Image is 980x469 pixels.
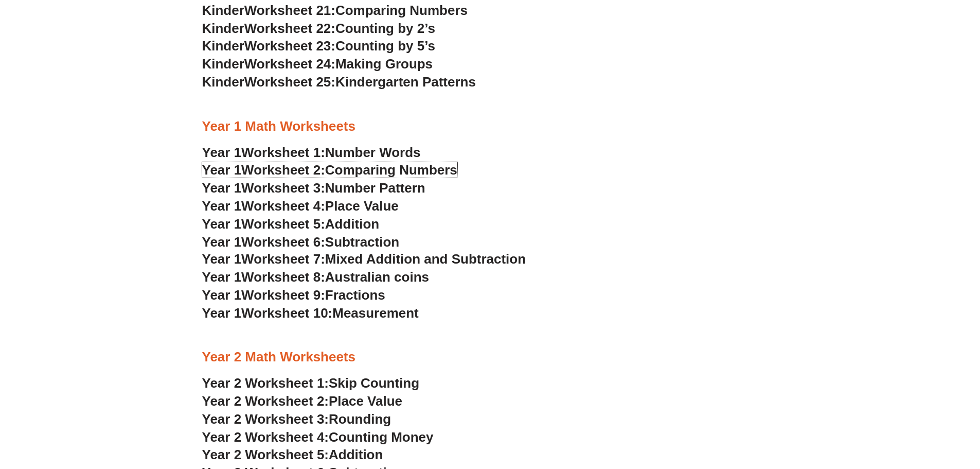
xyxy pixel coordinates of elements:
a: Year 2 Worksheet 3:Rounding [202,411,391,427]
span: Making Groups [335,56,433,72]
span: Worksheet 3: [241,180,325,196]
a: Year 1Worksheet 3:Number Pattern [202,180,425,196]
span: Worksheet 23: [244,38,335,54]
span: Kindergarten Patterns [335,74,476,90]
span: Year 2 Worksheet 5: [202,447,329,462]
h3: Year 1 Math Worksheets [202,118,778,135]
span: Worksheet 1: [241,145,325,160]
a: Year 1Worksheet 7:Mixed Addition and Subtraction [202,251,526,267]
span: Fractions [325,287,385,303]
span: Worksheet 10: [241,305,332,321]
span: Kinder [202,21,244,36]
iframe: Chat Widget [809,353,980,469]
span: Number Words [325,145,421,160]
span: Worksheet 7: [241,251,325,267]
span: Worksheet 9: [241,287,325,303]
span: Comparing Numbers [335,3,468,18]
span: Kinder [202,74,244,90]
span: Place Value [329,393,402,409]
span: Counting by 2’s [335,21,435,36]
span: Comparing Numbers [325,162,457,178]
a: Year 1Worksheet 1:Number Words [202,145,421,160]
span: Worksheet 5: [241,216,325,232]
span: Mixed Addition and Subtraction [325,251,526,267]
a: Year 1Worksheet 4:Place Value [202,198,399,214]
a: Year 1Worksheet 9:Fractions [202,287,385,303]
span: Year 2 Worksheet 4: [202,429,329,445]
span: Worksheet 2: [241,162,325,178]
span: Worksheet 8: [241,269,325,285]
span: Place Value [325,198,399,214]
span: Addition [325,216,379,232]
span: Worksheet 21: [244,3,335,18]
span: Worksheet 24: [244,56,335,72]
a: Year 1Worksheet 2:Comparing Numbers [202,162,457,178]
a: Year 2 Worksheet 1:Skip Counting [202,375,420,391]
span: Year 2 Worksheet 2: [202,393,329,409]
a: Year 1Worksheet 6:Subtraction [202,234,400,250]
h3: Year 2 Math Worksheets [202,349,778,366]
span: Worksheet 6: [241,234,325,250]
span: Subtraction [325,234,399,250]
span: Skip Counting [329,375,419,391]
span: Addition [329,447,383,462]
a: Year 1Worksheet 10:Measurement [202,305,419,321]
span: Rounding [329,411,391,427]
span: Kinder [202,56,244,72]
a: Year 1Worksheet 8:Australian coins [202,269,429,285]
span: Measurement [332,305,419,321]
span: Kinder [202,3,244,18]
span: Counting by 5’s [335,38,435,54]
span: Counting Money [329,429,434,445]
a: Year 1Worksheet 5:Addition [202,216,380,232]
span: Worksheet 25: [244,74,335,90]
a: Year 2 Worksheet 2:Place Value [202,393,403,409]
span: Australian coins [325,269,429,285]
span: Year 2 Worksheet 3: [202,411,329,427]
a: Year 2 Worksheet 5:Addition [202,447,383,462]
a: Year 2 Worksheet 4:Counting Money [202,429,434,445]
span: Number Pattern [325,180,425,196]
span: Year 2 Worksheet 1: [202,375,329,391]
span: Worksheet 4: [241,198,325,214]
span: Kinder [202,38,244,54]
span: Worksheet 22: [244,21,335,36]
